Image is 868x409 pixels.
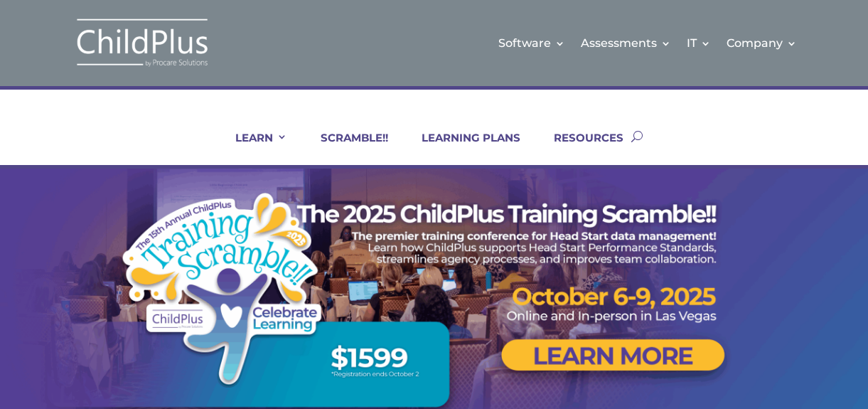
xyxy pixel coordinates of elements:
[404,131,520,165] a: LEARNING PLANS
[536,131,623,165] a: RESOURCES
[218,131,287,165] a: LEARN
[687,14,711,72] a: IT
[727,14,797,72] a: Company
[303,131,388,165] a: SCRAMBLE!!
[498,14,565,72] a: Software
[581,14,671,72] a: Assessments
